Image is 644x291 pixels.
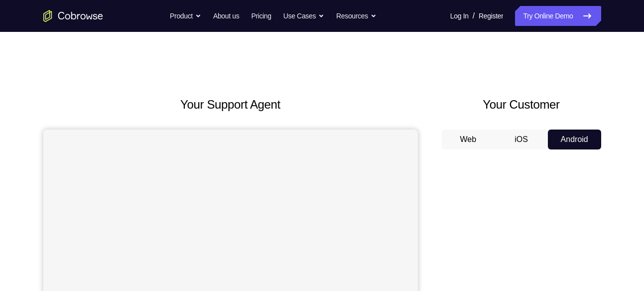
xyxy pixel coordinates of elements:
button: iOS [495,130,548,149]
a: Register [479,6,503,26]
button: Resources [336,6,377,26]
button: Web [442,130,495,149]
a: About us [213,6,239,26]
a: Go to the home page [43,10,103,22]
a: Try Online Demo [515,6,601,26]
button: Use Cases [283,6,324,26]
button: Android [548,130,601,149]
h2: Your Customer [442,96,601,114]
a: Log In [450,6,469,26]
span: / [473,10,475,22]
a: Pricing [251,6,271,26]
button: Product [170,6,201,26]
h2: Your Support Agent [43,96,418,114]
